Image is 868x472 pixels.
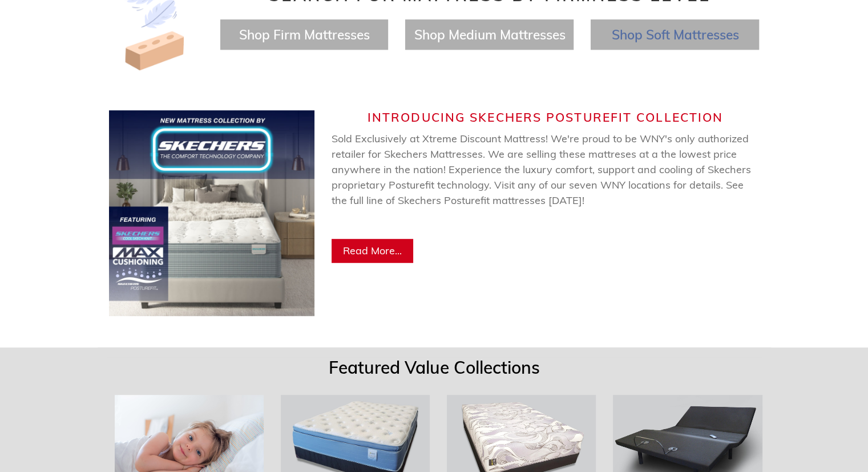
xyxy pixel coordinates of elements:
span: Featured Value Collections [329,357,540,378]
a: Read More... [332,239,413,263]
span: Read More... [343,244,402,257]
span: Introducing Skechers Posturefit Collection [368,110,723,125]
img: Skechers Web Banner (750 x 750 px) (2).jpg__PID:de10003e-3404-460f-8276-e05f03caa093 [109,110,314,316]
a: Shop Medium Mattresses [414,26,565,43]
a: Shop Soft Mattresses [611,26,738,43]
a: Shop Firm Mattresses [239,26,369,43]
span: Sold Exclusively at Xtreme Discount Mattress! We're proud to be WNY's only authorized retailer fo... [332,132,751,238]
